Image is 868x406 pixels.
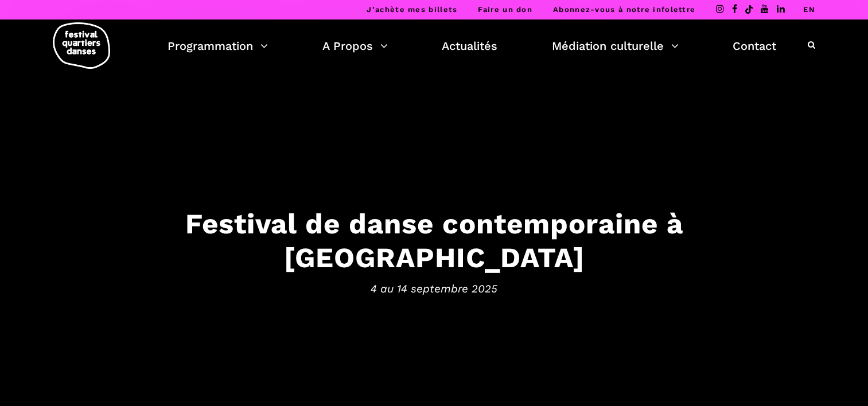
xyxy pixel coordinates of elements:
a: Programmation [168,36,268,56]
a: J’achète mes billets [367,5,457,14]
span: 4 au 14 septembre 2025 [79,280,790,297]
a: Actualités [442,36,497,56]
a: A Propos [322,36,388,56]
a: EN [803,5,815,14]
a: Médiation culturelle [552,36,679,56]
a: Abonnez-vous à notre infolettre [553,5,695,14]
h3: Festival de danse contemporaine à [GEOGRAPHIC_DATA] [79,207,790,275]
img: logo-fqd-med [53,22,110,69]
a: Contact [733,36,776,56]
a: Faire un don [478,5,532,14]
